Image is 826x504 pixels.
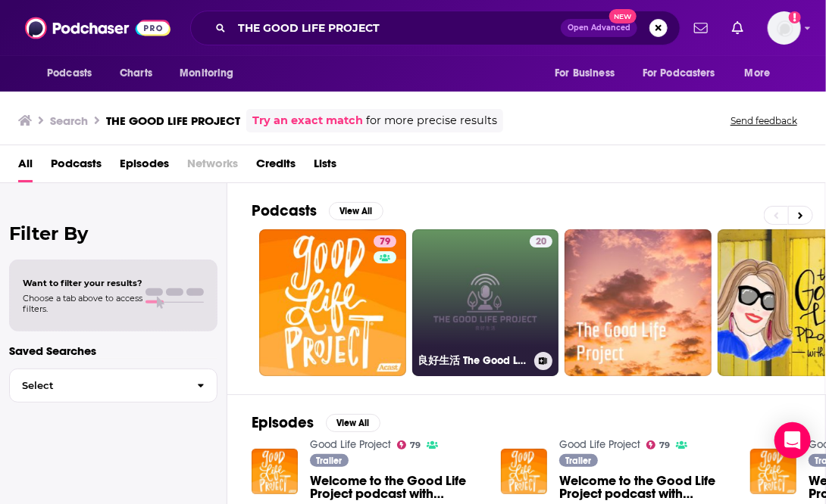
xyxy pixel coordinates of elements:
a: Lists [314,151,336,182]
h3: THE GOOD LIFE PROJECT [106,114,240,128]
span: 79 [659,442,670,449]
button: View All [326,414,380,432]
button: open menu [544,59,634,88]
span: 79 [410,442,421,449]
a: Podcasts [51,151,102,182]
h2: Filter By [9,222,217,244]
span: For Business [555,63,615,84]
a: EpisodesView All [252,413,380,432]
span: 20 [536,235,546,250]
span: Logged in as shubbardidpr [768,11,801,45]
div: Search podcasts, credits, & more... [190,11,681,45]
div: Open Intercom Messenger [774,422,811,459]
span: Select [10,381,185,390]
a: Good Life Project [310,438,391,451]
span: Trailer [316,456,342,465]
a: Credits [256,151,296,182]
a: 79 [374,235,396,247]
span: More [745,63,771,84]
span: Welcome to the Good Life Project podcast with [PERSON_NAME] [559,474,732,500]
span: For Podcasters [643,63,715,84]
img: Welcome to the Good Life Project podcast with Jonathan Fields [501,449,547,495]
input: Search podcasts, credits, & more... [232,16,561,40]
h2: Episodes [252,413,314,432]
a: All [18,151,33,182]
a: Show notifications dropdown [688,15,714,41]
span: for more precise results [366,112,497,129]
span: Networks [187,151,238,182]
button: open menu [169,59,253,88]
button: Select [9,369,217,403]
button: open menu [36,59,111,88]
a: PodcastsView All [252,201,383,220]
span: Choose a tab above to access filters. [23,293,142,314]
img: Welcome to the Good Life Project podcast with Jonathan Fields [750,449,796,495]
button: Open AdvancedNew [561,19,637,37]
span: Welcome to the Good Life Project podcast with [PERSON_NAME] [310,474,483,500]
h2: Podcasts [252,201,317,220]
span: Open Advanced [568,24,630,32]
svg: Add a profile image [789,11,801,23]
a: 79 [646,440,671,450]
a: 20 [530,235,552,247]
img: Podchaser - Follow, Share and Rate Podcasts [25,14,171,42]
p: Saved Searches [9,344,217,358]
span: Trailer [565,456,591,465]
a: Welcome to the Good Life Project podcast with Jonathan Fields [559,474,732,500]
span: Want to filter your results? [23,278,142,288]
span: Charts [120,63,152,84]
a: Show notifications dropdown [726,15,749,41]
a: Try an exact match [252,112,363,129]
button: View All [329,202,383,220]
a: 79 [259,229,406,376]
h3: 良好生活 The Good Life Project [418,354,528,368]
img: Welcome to the Good Life Project podcast with Jonathan Fields [252,449,298,495]
span: Podcasts [47,63,92,84]
span: Monitoring [180,63,233,84]
button: open menu [734,59,790,88]
a: Good Life Project [559,438,640,451]
a: Welcome to the Good Life Project podcast with Jonathan Fields [310,474,483,500]
button: Send feedback [726,114,802,127]
span: 79 [380,235,390,250]
h3: Search [50,114,88,128]
button: open menu [633,59,737,88]
img: User Profile [768,11,801,45]
a: 79 [397,440,421,450]
a: Episodes [120,151,169,182]
button: Show profile menu [768,11,801,45]
a: 20良好生活 The Good Life Project [412,229,559,376]
a: Charts [110,59,161,88]
span: New [609,9,637,23]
